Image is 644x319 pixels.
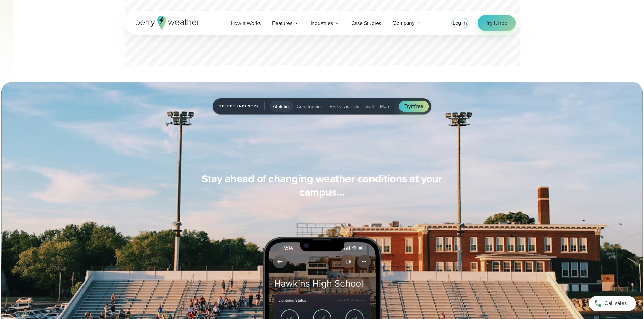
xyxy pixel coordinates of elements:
[272,19,292,27] span: Features
[311,19,333,27] span: Industries
[486,19,507,27] span: Try it free
[270,101,293,112] button: Athletics
[231,19,261,27] span: How it Works
[273,103,291,110] span: Athletics
[399,101,429,112] a: Tryitfree
[604,299,627,308] span: Call sales
[225,16,267,30] a: How it Works
[297,103,324,110] span: Construction
[589,296,636,311] a: Call sales
[351,19,381,27] span: Case Studies
[453,19,467,27] a: Log in
[330,103,359,110] span: Parks Districts
[363,101,377,112] button: Golf
[219,102,265,110] span: Select Industry
[294,101,326,112] button: Construction
[327,101,362,112] button: Parks Districts
[365,103,374,110] span: Golf
[411,102,414,110] span: it
[377,101,393,112] button: More
[345,16,387,30] a: Case Studies
[380,103,391,110] span: More
[192,172,452,199] h3: Stay ahead of changing weather conditions at your campus…
[478,15,516,31] a: Try it free
[404,102,423,110] span: Try free
[392,19,415,27] span: Company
